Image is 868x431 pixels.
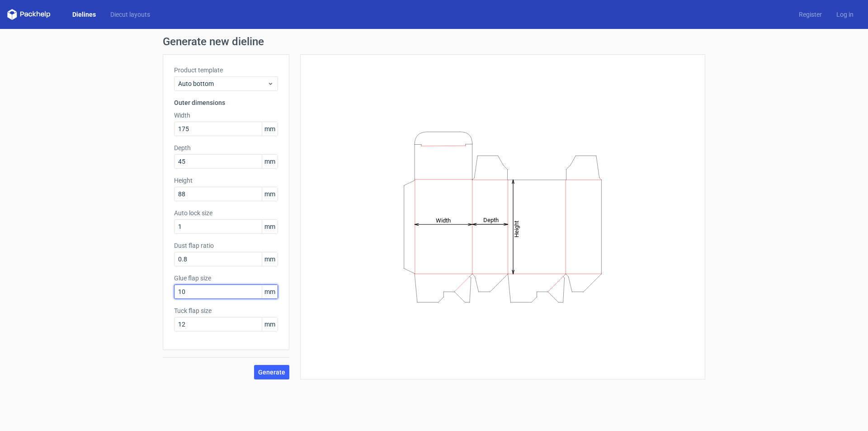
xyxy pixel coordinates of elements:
tspan: Height [513,220,520,237]
span: mm [262,122,278,136]
span: Generate [258,369,285,375]
a: Register [792,10,829,19]
label: Product template [174,66,278,75]
label: Depth [174,143,278,152]
span: mm [262,187,278,201]
label: Glue flap size [174,274,278,283]
span: Auto bottom [178,79,267,88]
button: Generate [254,365,289,379]
a: Log in [829,10,861,19]
span: mm [262,252,278,266]
h3: Outer dimensions [174,98,278,107]
tspan: Depth [483,217,499,223]
a: Dielines [65,10,103,19]
label: Dust flap ratio [174,241,278,250]
label: Height [174,176,278,185]
tspan: Width [436,217,451,223]
span: mm [262,285,278,298]
h1: Generate new dieline [163,36,705,47]
label: Auto lock size [174,208,278,218]
a: Diecut layouts [103,10,157,19]
span: mm [262,317,278,331]
span: mm [262,155,278,168]
label: Width [174,111,278,120]
span: mm [262,220,278,233]
label: Tuck flap size [174,306,278,315]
